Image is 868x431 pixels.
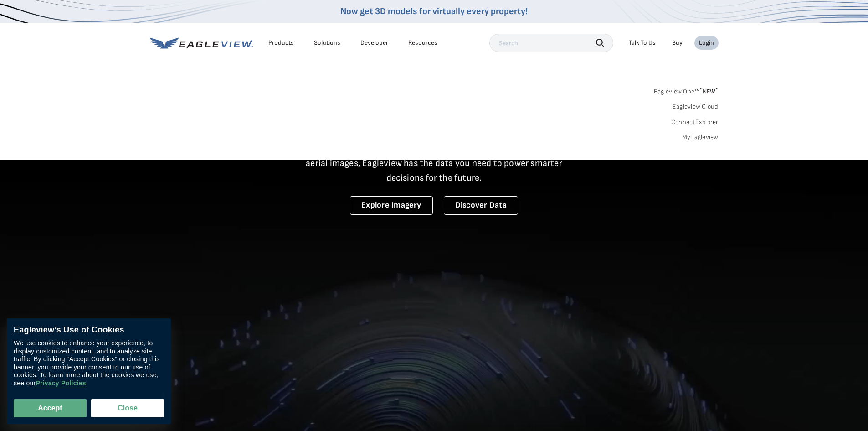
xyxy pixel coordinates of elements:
div: Login [699,39,714,47]
a: Buy [672,39,683,47]
input: Search [489,34,613,52]
div: Resources [408,39,437,47]
span: NEW [699,88,718,95]
a: Now get 3D models for virtually every property! [340,6,528,17]
a: MyEagleview [682,133,719,141]
a: Privacy Policies [36,380,86,388]
a: Discover Data [444,196,518,215]
a: Explore Imagery [350,196,433,215]
div: Solutions [314,39,340,47]
div: Eagleview’s Use of Cookies [14,325,164,335]
div: We use cookies to enhance your experience, to display customized content, and to analyze site tra... [14,340,164,388]
div: Talk To Us [629,39,656,47]
a: ConnectExplorer [671,118,719,126]
a: Eagleview Cloud [673,103,719,111]
a: Developer [360,39,388,47]
a: Eagleview One™*NEW* [654,85,719,95]
div: Products [268,39,294,47]
button: Accept [14,399,87,417]
button: Close [91,399,164,417]
p: A new era starts here. Built on more than 3.5 billion high-resolution aerial images, Eagleview ha... [295,141,574,185]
